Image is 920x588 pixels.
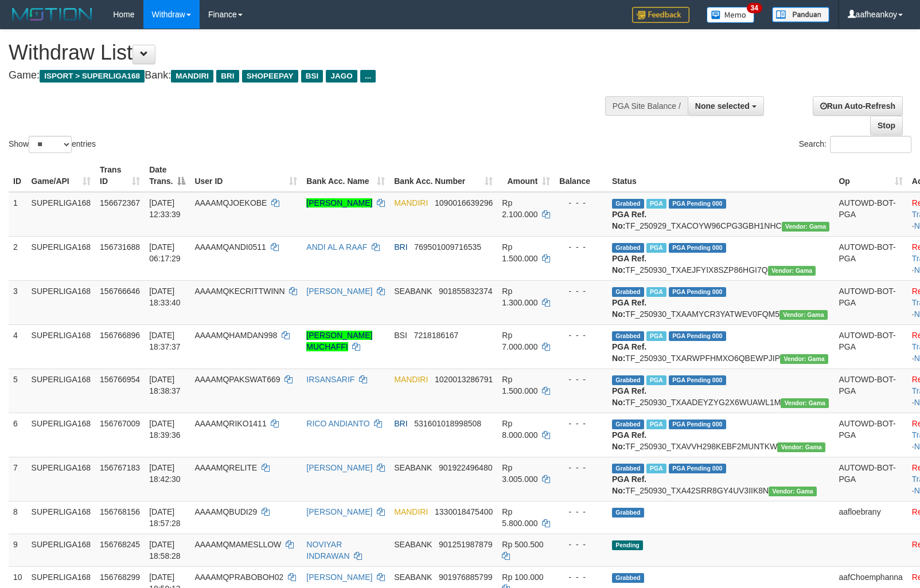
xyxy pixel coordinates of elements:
[612,342,646,363] b: PGA Ref. No:
[559,506,603,518] div: - - -
[9,6,96,23] img: MOTION_logo.png
[612,287,644,297] span: Grabbed
[194,463,257,472] span: AAAAMQRELITE
[555,159,607,192] th: Balance
[306,507,372,516] a: [PERSON_NAME]
[502,242,537,263] span: Rp 1.500.000
[632,7,689,23] img: Feedback.jpg
[27,534,96,566] td: SUPERLIGA168
[100,419,140,428] span: 156767009
[27,159,96,192] th: Game/API: activate to sort column ascending
[149,198,181,219] span: [DATE] 12:33:39
[394,540,432,549] span: SEABANK
[646,287,666,297] span: Marked by aafheankoy
[559,241,603,253] div: - - -
[834,501,907,534] td: aafloebrany
[149,507,181,528] span: [DATE] 18:57:28
[782,222,830,232] span: Vendor URL: https://trx31.1velocity.biz
[27,280,96,324] td: SUPERLIGA168
[9,413,27,457] td: 6
[95,159,145,192] th: Trans ID: activate to sort column ascending
[306,198,372,207] a: [PERSON_NAME]
[669,287,726,297] span: PGA Pending
[612,420,644,429] span: Grabbed
[394,198,428,207] span: MANDIRI
[194,375,280,384] span: AAAAMQPAKSWAT669
[414,419,481,428] span: Copy 531601018998508 to clipboard
[780,354,828,364] span: Vendor URL: https://trx31.1velocity.biz
[834,236,907,280] td: AUTOWD-BOT-PGA
[27,457,96,501] td: SUPERLIGA168
[414,242,481,252] span: Copy 769501009716535 to clipboard
[171,70,213,83] span: MANDIRI
[646,199,666,209] span: Marked by aafsengchandara
[306,331,372,351] a: [PERSON_NAME] MUCHAFFI
[646,375,666,385] span: Marked by aafsengchandara
[502,287,537,307] span: Rp 1.300.000
[242,70,298,83] span: SHOPEEPAY
[394,242,407,252] span: BRI
[612,464,644,473] span: Grabbed
[612,210,646,230] b: PGA Ref. No:
[194,242,266,252] span: AAAAMQANDI0511
[669,464,726,473] span: PGA Pending
[27,236,96,280] td: SUPERLIGA168
[194,419,266,428] span: AAAAMQRIKO1411
[194,198,267,207] span: AAAAMQJOEKOBE
[306,375,354,384] a: IRSANSARIF
[100,198,140,207] span: 156672367
[768,266,816,276] span: Vendor URL: https://trx31.1velocity.biz
[695,101,750,111] span: None selected
[435,375,493,384] span: Copy 1020013286791 to clipboard
[394,463,432,472] span: SEABANK
[607,369,834,413] td: TF_250930_TXAADEYZYG2X6WUAWL1M
[612,298,646,319] b: PGA Ref. No:
[394,573,432,582] span: SEABANK
[669,243,726,253] span: PGA Pending
[9,41,602,64] h1: Withdraw List
[612,573,644,583] span: Grabbed
[306,463,372,472] a: [PERSON_NAME]
[605,96,688,116] div: PGA Site Balance /
[149,375,181,395] span: [DATE] 18:38:37
[607,159,834,192] th: Status
[414,331,458,340] span: Copy 7218186167 to clipboard
[646,420,666,429] span: Marked by aafheankoy
[612,331,644,341] span: Grabbed
[834,192,907,237] td: AUTOWD-BOT-PGA
[497,159,555,192] th: Amount: activate to sort column ascending
[100,331,140,340] span: 156766896
[834,159,907,192] th: Op: activate to sort column ascending
[607,192,834,237] td: TF_250929_TXACOYW96CPG3GBH1NHC
[9,534,27,566] td: 9
[149,242,181,263] span: [DATE] 06:17:29
[607,457,834,501] td: TF_250930_TXA42SRR8GY4UV3IIK8N
[559,571,603,583] div: - - -
[9,457,27,501] td: 7
[772,7,829,22] img: panduan.png
[646,331,666,341] span: Marked by aafsengchandara
[302,159,389,192] th: Bank Acc. Name: activate to sort column ascending
[9,369,27,413] td: 5
[834,324,907,369] td: AUTOWD-BOT-PGA
[502,463,537,484] span: Rp 3.005.000
[834,413,907,457] td: AUTOWD-BOT-PGA
[100,375,140,384] span: 156766954
[360,70,376,83] span: ...
[100,287,140,296] span: 156766646
[9,192,27,237] td: 1
[612,199,644,209] span: Grabbed
[27,324,96,369] td: SUPERLIGA168
[607,413,834,457] td: TF_250930_TXAVVH298KEBF2MUNTKW
[326,70,357,83] span: JAGO
[612,375,644,385] span: Grabbed
[100,507,140,516] span: 156768156
[669,375,726,385] span: PGA Pending
[27,192,96,237] td: SUPERLIGA168
[100,242,140,252] span: 156731688
[607,236,834,280] td: TF_250930_TXAEJFYIX8SZP86HGI7Q
[669,331,726,341] span: PGA Pending
[306,573,372,582] a: [PERSON_NAME]
[149,463,181,484] span: [DATE] 18:42:30
[194,507,257,516] span: AAAAMQBUDI29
